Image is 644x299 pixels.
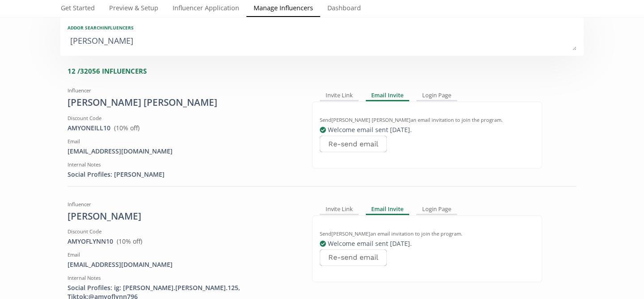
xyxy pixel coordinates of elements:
button: Re-send email [320,136,387,152]
div: Login Page [416,91,457,101]
span: ( 10 % off) [114,124,140,132]
div: Login Page [416,204,457,215]
div: Social Profiles: [PERSON_NAME] [68,170,298,179]
div: Internal Notes [68,161,298,168]
div: Invite Link [320,91,359,101]
a: AMYONEILL10 [68,124,110,132]
div: Email Invite [366,91,410,101]
div: Invite Link [320,204,359,215]
div: Email [68,138,298,145]
div: [PERSON_NAME] [68,210,298,223]
div: Send [PERSON_NAME] an email invitation to join the program. [320,230,534,237]
div: Add or search INFLUENCERS [68,25,576,31]
div: [EMAIL_ADDRESS][DOMAIN_NAME] [68,147,298,156]
div: Welcome email sent [DATE] . [320,239,534,248]
div: Welcome email sent [DATE] . [320,125,534,134]
textarea: [PERSON_NAME] [68,33,576,50]
div: Influencer [68,201,298,208]
button: Re-send email [320,249,387,266]
div: Email Invite [366,204,410,215]
span: ( 10 % off) [117,237,142,245]
div: [EMAIL_ADDRESS][DOMAIN_NAME] [68,260,298,269]
div: Influencer [68,87,298,94]
div: Internal Notes [68,274,298,282]
a: AMYOFLYNN10 [68,237,113,245]
div: [PERSON_NAME] [PERSON_NAME] [68,96,298,109]
div: Email [68,251,298,258]
div: Discount Code [68,115,298,122]
div: Send [PERSON_NAME] [PERSON_NAME] an email invitation to join the program. [320,116,534,124]
div: 12 / 32056 INFLUENCERS [68,66,584,76]
div: Discount Code [68,228,298,235]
